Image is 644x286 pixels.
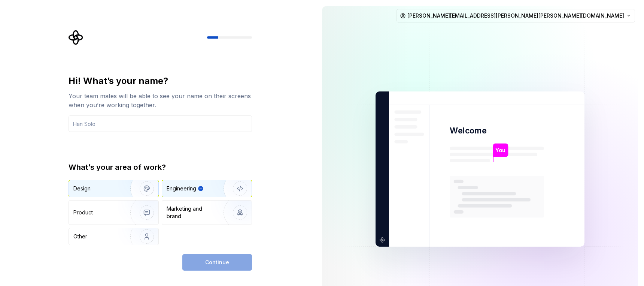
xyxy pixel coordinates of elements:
[407,12,624,19] span: [PERSON_NAME][EMAIL_ADDRESS][PERSON_NAME][PERSON_NAME][DOMAIN_NAME]
[450,125,486,136] p: Welcome
[69,162,252,172] div: What’s your area of work?
[69,115,252,132] input: Han Solo
[495,146,505,154] p: You
[73,209,93,216] div: Product
[167,205,217,220] div: Marketing and brand
[167,185,196,192] div: Engineering
[69,75,252,87] div: Hi! What’s your name?
[69,30,83,45] svg: Supernova Logo
[69,91,252,109] div: Your team mates will be able to see your name on their screens when you’re working together.
[73,233,87,240] div: Other
[73,185,91,192] div: Design
[397,9,635,22] button: [PERSON_NAME][EMAIL_ADDRESS][PERSON_NAME][PERSON_NAME][DOMAIN_NAME]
